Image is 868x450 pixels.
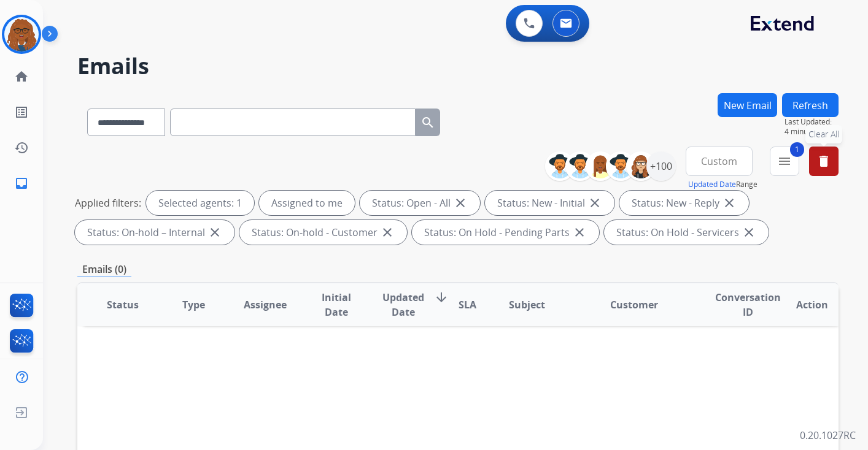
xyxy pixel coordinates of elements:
button: Refresh [782,93,839,117]
div: Selected agents: 1 [146,191,254,215]
mat-icon: close [572,225,587,240]
p: Emails (0) [77,262,131,277]
mat-icon: home [14,69,29,84]
span: Last Updated: [785,117,839,127]
button: Clear All [809,147,839,176]
mat-icon: search [420,115,435,130]
mat-icon: list_alt [14,105,29,120]
div: Status: New - Initial [485,191,614,215]
mat-icon: arrow_downward [434,290,449,305]
mat-icon: inbox [14,176,29,191]
div: Status: On-hold - Customer [239,220,407,245]
div: Status: On Hold - Pending Parts [412,220,599,245]
span: Clear All [808,128,839,140]
th: Action [767,283,839,326]
button: Updated Date [688,180,736,189]
mat-icon: close [742,225,756,240]
span: Range [688,179,758,189]
button: Custom [686,147,753,176]
div: +100 [646,151,676,181]
span: Status [107,297,139,312]
span: Assignee [244,297,287,312]
mat-icon: close [453,196,468,210]
span: Custom [701,159,737,164]
div: Status: Open - All [360,191,480,215]
div: Status: On-hold – Internal [75,220,234,245]
button: 1 [770,147,799,176]
span: Type [182,297,205,312]
mat-icon: history [14,140,29,155]
span: Conversation ID [715,290,781,319]
span: Initial Date [311,290,362,319]
span: 1 [790,142,804,157]
div: Status: New - Reply [619,191,749,215]
button: New Email [718,93,777,117]
span: Updated Date [382,290,424,319]
img: avatar [4,17,39,51]
span: Customer [610,297,658,312]
h2: Emails [77,54,839,78]
span: 4 minutes ago [785,127,839,137]
p: 0.20.1027RC [800,428,856,443]
div: Assigned to me [259,191,355,215]
span: Subject [509,297,545,312]
mat-icon: close [380,225,395,240]
p: Applied filters: [75,196,141,210]
mat-icon: delete [816,154,831,169]
div: Status: On Hold - Servicers [604,220,769,245]
span: SLA [459,297,476,312]
mat-icon: close [207,225,222,240]
mat-icon: close [587,196,602,210]
mat-icon: menu [777,154,792,169]
mat-icon: close [722,196,737,210]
